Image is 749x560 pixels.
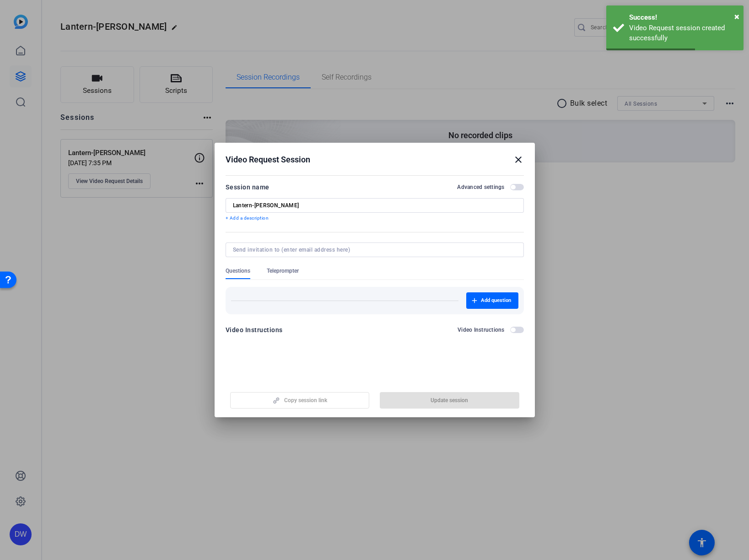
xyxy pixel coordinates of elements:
[226,215,524,222] p: + Add a description
[457,183,504,191] h2: Advanced settings
[734,11,739,22] span: ×
[233,246,513,253] input: Send invitation to (enter email address here)
[226,267,250,275] span: Questions
[233,202,517,209] input: Enter Session Name
[481,297,511,304] span: Add question
[629,12,737,23] div: Success!
[226,154,524,165] div: Video Request Session
[629,23,737,43] div: Video Request session created successfully
[513,154,524,165] mat-icon: close
[734,10,739,23] button: Close
[466,292,518,309] button: Add question
[458,326,505,334] h2: Video Instructions
[267,267,299,275] span: Teleprompter
[226,324,283,335] div: Video Instructions
[226,182,269,193] div: Session name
